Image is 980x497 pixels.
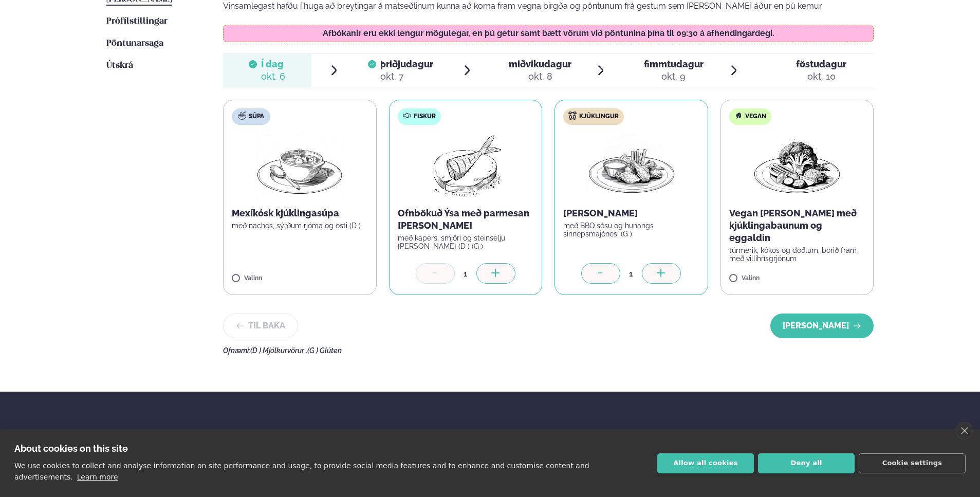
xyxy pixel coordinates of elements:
button: Deny all [758,453,855,473]
p: með nachos, sýrðum rjóma og osti (D ) [232,222,368,230]
span: þriðjudagur [380,59,433,69]
span: Kjúklingur [579,113,619,121]
button: Cookie settings [859,453,966,473]
img: Vegan.png [752,133,842,199]
span: Pöntunarsaga [106,39,163,48]
img: soup.svg [238,112,246,120]
p: We use cookies to collect and analyse information on site performance and usage, to provide socia... [14,462,589,481]
img: fish.svg [403,112,411,120]
img: Fish.png [420,133,511,199]
p: með kapers, smjöri og steinselju [PERSON_NAME] (D ) (G ) [398,234,534,250]
span: Útskrá [106,61,133,70]
button: Til baka [223,314,298,338]
div: okt. 8 [509,70,571,83]
p: [PERSON_NAME] [563,207,699,219]
a: Learn more [77,473,118,481]
span: Súpa [249,113,264,121]
span: Prófílstillingar [106,17,168,26]
p: Vegan [PERSON_NAME] með kjúklingabaunum og eggaldin [729,207,865,244]
a: Útskrá [106,60,133,72]
p: Mexíkósk kjúklingasúpa [232,207,368,219]
div: 1 [455,268,476,280]
img: chicken.svg [568,112,577,120]
div: okt. 10 [796,70,846,83]
a: close [956,422,973,439]
a: Prófílstillingar [106,15,168,28]
img: Chicken-wings-legs.png [586,133,676,199]
span: föstudagur [796,59,846,69]
div: okt. 9 [644,70,704,83]
span: (D ) Mjólkurvörur , [250,346,307,355]
div: okt. 6 [261,70,285,83]
a: Pöntunarsaga [106,38,163,50]
strong: About cookies on this site [14,443,128,454]
div: 1 [620,268,642,280]
div: okt. 7 [380,70,433,83]
button: Allow all cookies [657,453,754,473]
button: [PERSON_NAME] [770,314,874,338]
span: (G ) Glúten [307,346,342,355]
div: Ofnæmi: [223,346,874,355]
span: Fiskur [414,113,436,121]
img: Soup.png [254,133,345,199]
p: túrmerik, kókos og döðlum, borið fram með villihrísgrjónum [729,246,865,263]
span: Vegan [745,113,766,121]
span: fimmtudagur [644,59,704,69]
p: Afbókanir eru ekki lengur mögulegar, en þú getur samt bætt vörum við pöntunina þína til 09:30 á a... [234,29,863,38]
img: Vegan.svg [734,112,743,120]
p: Ofnbökuð Ýsa með parmesan [PERSON_NAME] [398,207,534,232]
span: miðvikudagur [509,59,571,69]
span: Í dag [261,58,285,70]
p: með BBQ sósu og hunangs sinnepsmajónesi (G ) [563,222,699,238]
